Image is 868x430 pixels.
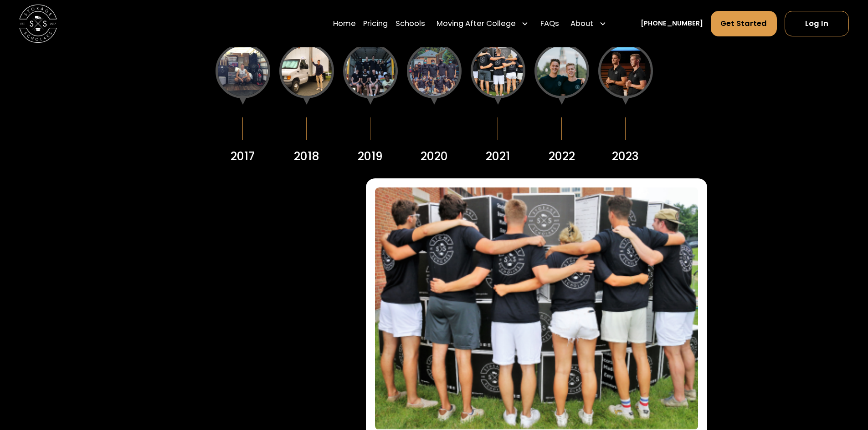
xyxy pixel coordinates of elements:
div: About [567,10,611,37]
div: 2018 [294,148,319,165]
div: 2023 [612,148,639,165]
div: 2017 [231,148,255,165]
div: Moving After College [433,10,533,37]
div: Moving After College [437,18,516,30]
a: Home [333,10,356,37]
div: 2020 [421,148,448,165]
div: 2019 [358,148,383,165]
div: 2021 [486,148,510,165]
a: [PHONE_NUMBER] [641,19,703,29]
img: Storage Scholars main logo [19,5,57,42]
div: About [570,18,593,30]
a: Pricing [363,10,388,37]
a: Log In [785,11,849,36]
a: Get Started [711,11,777,36]
a: FAQs [540,10,559,37]
a: Schools [395,10,425,37]
div: 2022 [549,148,575,165]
